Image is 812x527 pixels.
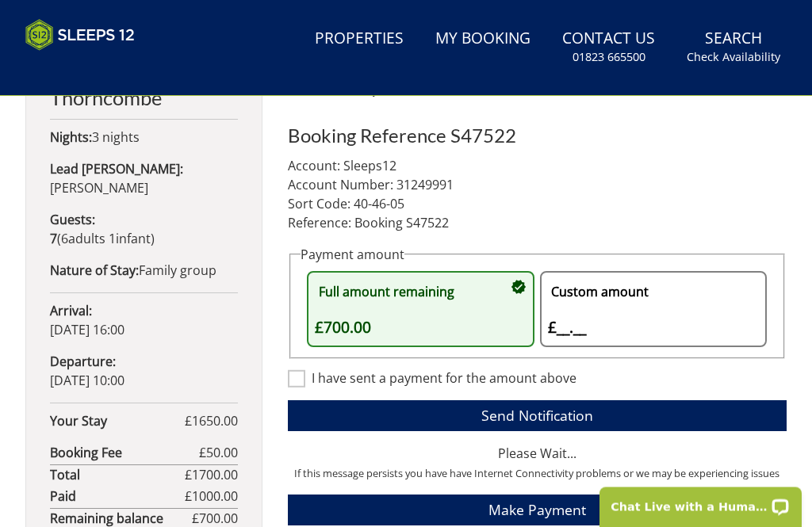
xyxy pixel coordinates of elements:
[185,412,238,431] span: £
[50,466,185,485] strong: Total
[488,501,586,520] span: Make Payment
[288,401,787,432] button: Send Notification
[50,129,92,147] strong: Nights:
[185,487,238,506] span: £
[481,407,593,426] span: Send Notification
[294,467,779,481] small: If this message persists you have have Internet Connectivity problems or we may be experiencing i...
[17,60,184,74] iframe: Customer reviews powered by Trustpilot
[50,412,185,431] strong: Your Stay
[50,231,155,248] span: ( )
[50,231,57,248] strong: 7
[185,466,238,485] span: £
[429,21,537,57] a: My Booking
[50,87,238,109] h2: Thorncombe
[50,303,92,320] strong: Arrival:
[199,444,238,463] span: £
[308,21,410,57] a: Properties
[50,302,238,340] p: [DATE] 16:00
[50,353,238,391] p: [DATE] 10:00
[312,372,787,389] label: I have sent a payment for the amount above
[288,77,787,97] h3: Offline Payment Instructions:
[61,231,105,248] span: adult
[50,161,183,178] strong: Lead [PERSON_NAME]:
[192,413,238,430] span: 1650.00
[25,19,135,51] img: Sleeps 12
[50,487,185,506] strong: Paid
[50,262,238,281] p: Family group
[288,157,787,233] p: Account: Sleeps12 Account Number: 31249991 Sort Code: 40-46-05 Reference: Booking S47522
[50,353,116,371] strong: Departure:
[288,495,787,526] button: Make Payment
[105,231,151,248] span: infant
[50,444,199,463] strong: Booking Fee
[288,126,787,147] h3: Booking Reference S47522
[99,231,105,248] span: s
[50,262,139,280] strong: Nature of Stay:
[61,231,68,248] span: 6
[540,272,768,348] button: Custom amount £__.__
[192,488,238,506] span: 1000.00
[573,49,645,65] small: 01823 665500
[50,128,238,147] p: 3 nights
[109,231,116,248] span: 1
[192,467,238,484] span: 1700.00
[301,246,404,265] legend: Payment amount
[556,21,661,73] a: Contact Us01823 665500
[307,272,534,348] button: Full amount remaining £700.00
[687,49,780,65] small: Check Availability
[50,212,95,229] strong: Guests:
[206,445,238,462] span: 50.00
[589,477,812,527] iframe: LiveChat chat widget
[680,21,787,73] a: SearchCheck Availability
[50,180,148,197] span: [PERSON_NAME]
[288,445,787,483] p: Please Wait...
